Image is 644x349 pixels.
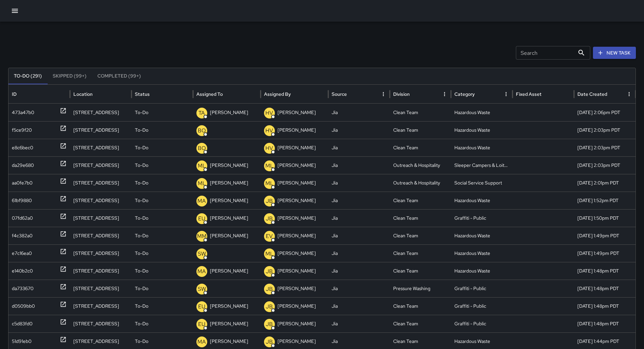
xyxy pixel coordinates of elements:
p: [PERSON_NAME] [278,174,316,192]
div: d0509bb0 [12,298,35,315]
p: HV [265,127,273,135]
div: 54 Mint Street [70,174,132,192]
div: 9/30/2025, 1:49pm PDT [574,227,636,244]
div: 9/30/2025, 2:03pm PDT [574,156,636,174]
div: Jia [328,192,390,209]
div: Jia [328,156,390,174]
div: Fixed Asset [516,91,542,97]
div: Jia [328,121,390,139]
div: 473a47b0 [12,104,34,121]
div: 31 8th Street [70,139,132,156]
p: To-Do [135,104,148,121]
div: Jia [328,227,390,244]
div: Graffiti - Public [451,209,512,227]
div: Jia [328,262,390,280]
p: EU [198,320,205,328]
div: 9/30/2025, 1:52pm PDT [574,192,636,209]
div: 61bf9880 [12,192,32,209]
div: Hazardous Waste [451,244,512,262]
p: MA [197,197,206,205]
p: JB [266,267,273,276]
div: 07fd62a0 [12,210,33,227]
div: Clean Team [390,297,451,315]
p: To-Do [135,210,148,227]
div: Clean Team [390,139,451,156]
p: [PERSON_NAME] [278,227,316,244]
div: Assigned By [264,91,291,97]
div: Location [73,91,93,97]
p: MA [197,338,206,346]
div: 9/30/2025, 1:48pm PDT [574,262,636,280]
div: Outreach & Hospitality [390,156,451,174]
p: To-Do [135,192,148,209]
p: [PERSON_NAME] [278,210,316,227]
p: SW [198,285,206,293]
button: Source column menu [379,89,388,99]
div: Hazardous Waste [451,139,512,156]
p: MA [197,267,206,276]
p: [PERSON_NAME] [210,157,248,174]
div: 66 Mint Street [70,156,132,174]
p: JB [266,303,273,311]
p: [PERSON_NAME] [278,262,316,280]
div: Clean Team [390,209,451,227]
div: Clean Team [390,104,451,121]
p: [PERSON_NAME] [210,298,248,315]
p: To-Do [135,122,148,139]
div: Jia [328,244,390,262]
p: [PERSON_NAME] [278,157,316,174]
div: 184 6th Street [70,262,132,280]
p: JB [266,215,273,223]
div: 184 6th Street [70,315,132,332]
button: Skipped (99+) [47,68,92,84]
p: To-Do [135,315,148,332]
div: da733670 [12,280,33,297]
button: New Task [593,47,636,59]
div: Source [332,91,347,97]
div: Jia [328,104,390,121]
div: Division [393,91,410,97]
div: 9/30/2025, 2:03pm PDT [574,139,636,156]
div: Hazardous Waste [451,227,512,244]
div: Social Service Support [451,174,512,192]
div: Category [454,91,475,97]
button: To-Do (291) [8,68,47,84]
button: Division column menu [440,89,449,99]
p: To-Do [135,298,148,315]
div: Graffiti - Public [451,280,512,297]
div: Date Created [577,91,607,97]
p: TA [198,109,205,117]
p: [PERSON_NAME] [278,192,316,209]
p: JB [266,338,273,346]
div: ID [12,91,17,97]
p: BO [198,127,206,135]
p: [PERSON_NAME] [278,122,316,139]
div: 9/30/2025, 2:01pm PDT [574,174,636,192]
p: To-Do [135,139,148,156]
div: Graffiti - Public [451,297,512,315]
div: Clean Team [390,121,451,139]
div: aa0fe7b0 [12,174,32,192]
p: HV [265,144,273,152]
div: Jia [328,297,390,315]
div: 160 6th Street [70,209,132,227]
div: Clean Team [390,244,451,262]
p: JB [266,320,273,328]
p: [PERSON_NAME] [278,280,316,297]
p: HV [265,109,273,117]
div: Hazardous Waste [451,192,512,209]
p: [PERSON_NAME] [210,192,248,209]
p: [PERSON_NAME] [210,315,248,332]
div: Clean Team [390,262,451,280]
p: [PERSON_NAME] [210,104,248,121]
div: 9/30/2025, 1:48pm PDT [574,297,636,315]
div: Hazardous Waste [451,104,512,121]
p: ML [265,250,273,258]
div: 33 8th Street [70,104,132,121]
div: 9/30/2025, 2:06pm PDT [574,104,636,121]
div: Outreach & Hospitality [390,174,451,192]
div: e140b2c0 [12,262,33,280]
div: 9/30/2025, 1:48pm PDT [574,315,636,332]
div: Pressure Washing [390,280,451,297]
div: Status [135,91,150,97]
